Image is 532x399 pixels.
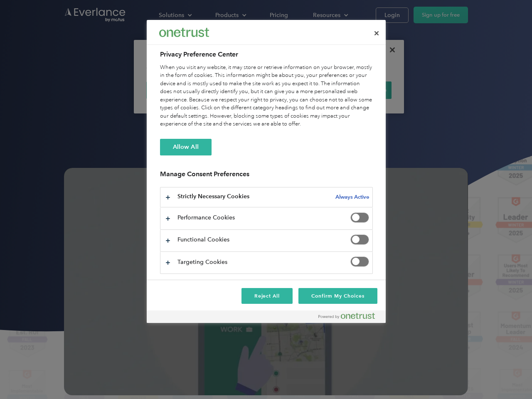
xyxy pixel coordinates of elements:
[160,64,373,128] div: When you visit any website, it may store or retrieve information on your browser, mostly in the f...
[367,24,386,42] button: Close
[318,313,375,319] img: Powered by OneTrust Opens in a new Tab
[160,49,373,59] h2: Privacy Preference Center
[61,49,103,67] input: Submit
[160,139,212,155] button: Allow All
[160,170,373,183] h3: Manage Consent Preferences
[147,20,386,323] div: Privacy Preference Center
[147,20,386,323] div: Preference center
[159,28,209,37] img: Everlance
[241,288,293,304] button: Reject All
[159,24,209,41] div: Everlance
[298,288,377,304] button: Confirm My Choices
[318,313,382,323] a: Powered by OneTrust Opens in a new Tab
